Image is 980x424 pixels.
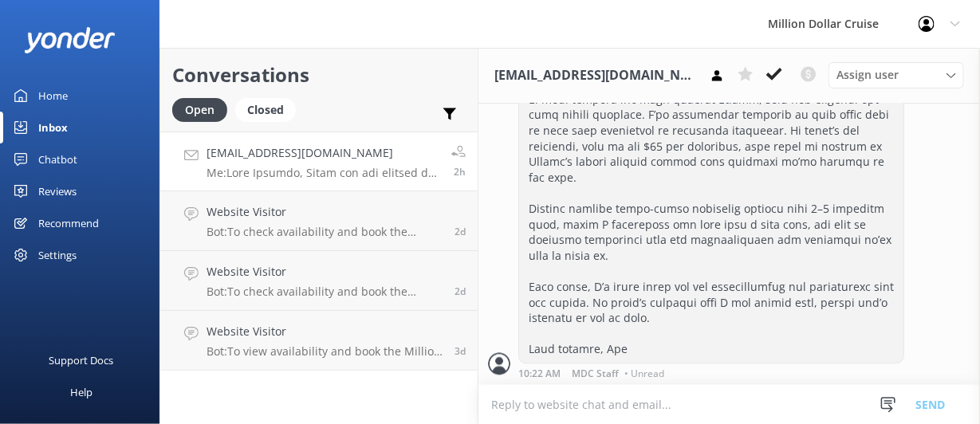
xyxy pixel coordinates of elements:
h3: [EMAIL_ADDRESS][DOMAIN_NAME] [494,65,697,86]
div: Reviews [38,175,77,207]
span: Sep 19 2025 11:45am (UTC +12:00) Pacific/Auckland [455,225,466,238]
h4: Website Visitor [207,263,443,281]
div: Sep 21 2025 10:22am (UTC +12:00) Pacific/Auckland [518,367,904,379]
a: Open [172,100,235,118]
div: Settings [38,239,77,271]
span: Sep 18 2025 09:26am (UTC +12:00) Pacific/Auckland [455,344,466,358]
div: Closed [235,98,296,122]
a: [EMAIL_ADDRESS][DOMAIN_NAME]Me:Lore Ipsumdo, Sitam con adi elitsed do eiusm, tem I’u labo etdol m... [160,132,478,191]
p: Me: Lore Ipsumdo, Sitam con adi elitsed do eiusm, tem I’u labo etdol magna ali eni adminimveniam ... [207,166,439,180]
h4: Website Visitor [207,203,443,221]
div: Help [70,376,92,408]
div: Home [38,80,68,112]
div: Chatbot [38,143,77,175]
p: Bot: To view availability and book the Million Dollar Cruise online, please visit [URL][DOMAIN_NA... [207,344,443,359]
div: Assign User [828,62,964,88]
p: Bot: To check availability and book the Million Dollar Cruise online, please visit [URL][DOMAIN_N... [207,285,443,299]
span: • Unread [624,369,664,379]
h4: [EMAIL_ADDRESS][DOMAIN_NAME] [207,144,439,162]
div: Open [172,98,227,122]
a: Website VisitorBot:To check availability and book the Million Dollar Cruise online, please visit ... [160,251,478,311]
div: Recommend [38,207,99,239]
span: Sep 19 2025 11:41am (UTC +12:00) Pacific/Auckland [455,285,466,298]
img: yonder-white-logo.png [24,27,116,53]
h2: Conversations [172,60,466,90]
a: Website VisitorBot:To view availability and book the Million Dollar Cruise online, please visit [... [160,311,478,371]
a: Website VisitorBot:To check availability and book the Million Dollar Cruise online, please visit ... [160,191,478,251]
p: Bot: To check availability and book the Million Dollar Cruise online, please visit [URL][DOMAIN_N... [207,225,443,239]
h4: Website Visitor [207,323,443,340]
div: Inbox [38,112,68,143]
div: Support Docs [49,344,114,376]
span: Sep 21 2025 10:22am (UTC +12:00) Pacific/Auckland [454,165,466,179]
span: Assign user [836,66,899,84]
span: MDC Staff [572,369,619,379]
strong: 10:22 AM [518,369,561,379]
a: Closed [235,100,304,118]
